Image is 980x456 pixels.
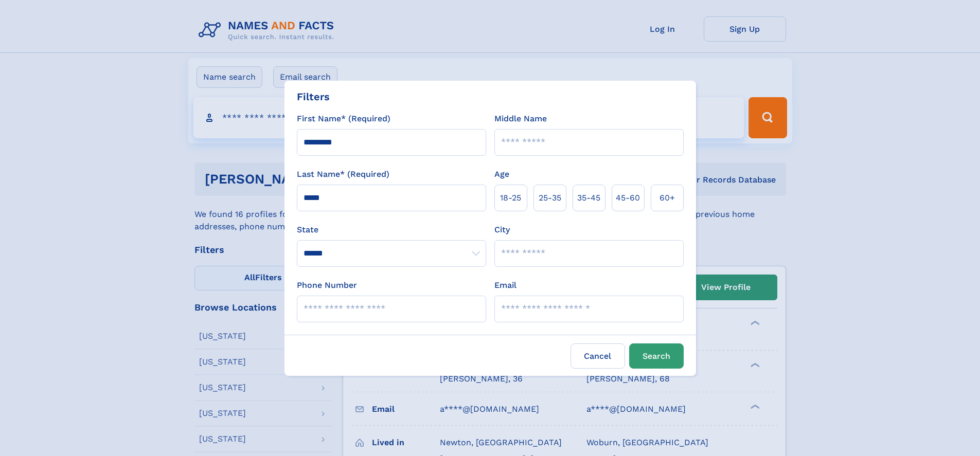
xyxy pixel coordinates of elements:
label: Cancel [571,343,625,369]
span: 35‑45 [577,192,600,204]
label: Email [494,279,516,291]
span: 60+ [660,192,675,204]
label: State [297,224,486,236]
span: 45‑60 [616,192,640,204]
button: Search [629,343,684,369]
label: Age [494,168,509,180]
label: First Name* (Required) [297,113,390,125]
span: 18‑25 [500,192,521,204]
label: Last Name* (Required) [297,168,389,180]
span: 25‑35 [539,192,561,204]
label: Middle Name [494,113,547,125]
label: City [494,224,510,236]
label: Phone Number [297,279,357,291]
div: Filters [297,89,330,104]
